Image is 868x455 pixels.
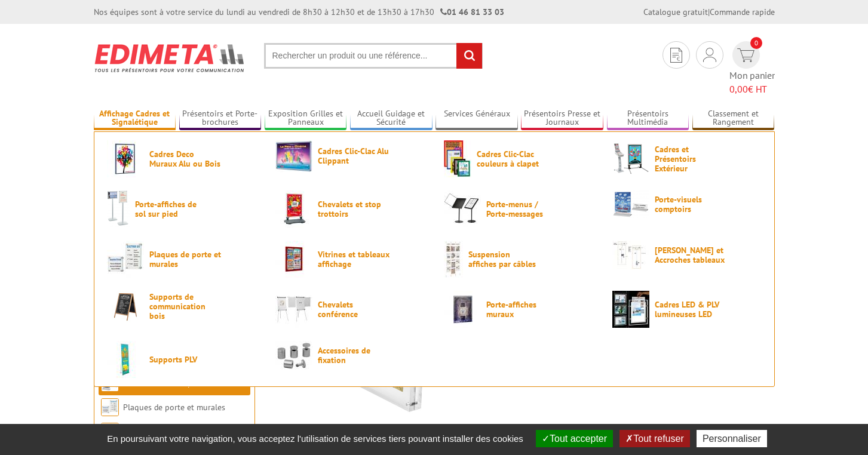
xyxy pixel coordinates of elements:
span: Suspension affiches par câbles [468,250,540,269]
a: [PERSON_NAME] et Accroches tableaux [612,241,762,269]
span: 0,00 [729,83,748,95]
button: Tout refuser [619,430,689,447]
strong: 01 46 81 33 03 [440,7,504,17]
a: Supports PLV [107,341,256,378]
a: Suspension affiches par câbles [444,241,593,278]
img: Cadres Deco Muraux Alu ou Bois [107,140,144,177]
span: Cadres Deco Muraux Alu ou Bois [149,149,221,168]
span: Porte-menus / Porte-messages [486,199,558,219]
img: Cadres Clic-Clac Alu Clippant [275,140,312,172]
a: Cadres Clic-Clac couleurs à clapet [444,140,593,177]
span: Cadres Clic-Clac Alu Clippant [318,146,389,165]
span: Cadres Clic-Clac couleurs à clapet [477,149,548,168]
span: Chevalets conférence [318,300,389,319]
a: devis rapide 0 Mon panier 0,00€ HT [729,41,775,96]
a: Accueil Guidage et Sécurité [350,109,433,128]
a: Cadres LED & PLV lumineuses LED [612,291,762,328]
button: Tout accepter [536,430,613,447]
a: Exposition Grilles et Panneaux [265,109,347,128]
img: Suspension affiches par câbles [444,241,463,278]
img: Chevalets et stop trottoirs [275,190,312,227]
img: Cimaises et Accroches tableaux [612,241,649,269]
a: Porte-visuels comptoirs [123,377,209,388]
img: Edimeta [94,36,246,80]
a: Présentoirs Multimédia [607,109,689,128]
span: Porte-visuels comptoirs [655,195,726,214]
span: Mon panier [729,69,775,96]
a: Commande rapide [710,7,775,17]
a: Catalogue gratuit [643,7,708,17]
img: Porte-affiches de sol sur pied [107,190,130,227]
img: Accessoires de fixation [275,341,312,370]
input: Rechercher un produit ou une référence... [264,43,483,69]
img: Supports de communication bois [107,291,144,322]
span: Vitrines et tableaux affichage [318,250,389,269]
a: Classement et Rangement [692,109,775,128]
a: Accessoires de fixation [275,341,425,370]
a: Supports de communication bois [107,291,256,322]
img: Porte-visuels comptoirs [612,190,649,218]
span: € HT [729,82,775,96]
span: 0 [750,37,762,49]
div: | [643,6,775,18]
a: Chevalets et stop trottoirs [275,190,425,227]
a: Plaques de porte et murales [123,402,225,413]
a: Cadres Clic-Clac Alu Clippant [275,140,425,172]
img: devis rapide [703,48,716,62]
a: Cadres Deco Muraux Alu ou Bois [107,140,256,177]
img: Cadres et Présentoirs Extérieur [612,140,649,177]
img: Plaques de porte et murales [101,398,119,416]
a: Vitrines et tableaux affichage [275,241,425,278]
a: Plaques de porte et murales [107,241,256,278]
a: Porte-menus / Porte-messages [444,190,593,227]
span: Accessoires de fixation [318,346,389,365]
img: Porte-menus / Porte-messages [444,190,481,227]
img: Porte-affiches muraux [444,291,481,328]
span: Chevalets et stop trottoirs [318,199,389,219]
button: Personnaliser (fenêtre modale) [697,430,767,447]
img: Supports PLV [107,341,144,378]
img: devis rapide [670,48,682,63]
img: Vitrines et tableaux affichage [101,423,119,441]
a: Présentoirs Presse et Journaux [521,109,603,128]
a: Porte-visuels comptoirs [612,190,762,218]
div: Nos équipes sont à votre service du lundi au vendredi de 8h30 à 12h30 et de 13h30 à 17h30 [94,6,504,18]
a: Affichage Cadres et Signalétique [94,109,176,128]
img: Chevalets conférence [275,291,312,328]
img: Plaques de porte et murales [107,241,144,278]
span: [PERSON_NAME] et Accroches tableaux [655,245,726,265]
img: Cadres Clic-Clac couleurs à clapet [444,140,471,177]
a: Porte-affiches muraux [444,291,593,328]
a: Cadres et Présentoirs Extérieur [612,140,762,177]
span: En poursuivant votre navigation, vous acceptez l'utilisation de services tiers pouvant installer ... [101,434,529,444]
a: Chevalets conférence [275,291,425,328]
img: devis rapide [737,48,754,62]
span: Cadres et Présentoirs Extérieur [655,145,726,173]
span: Supports PLV [149,355,221,364]
img: Vitrines et tableaux affichage [275,241,312,278]
a: Porte-affiches de sol sur pied [107,190,256,227]
span: Cadres LED & PLV lumineuses LED [655,300,726,319]
span: Porte-affiches muraux [486,300,558,319]
a: Présentoirs et Porte-brochures [179,109,262,128]
a: Services Généraux [435,109,518,128]
img: Cadres LED & PLV lumineuses LED [612,291,649,328]
input: rechercher [456,43,482,69]
span: Plaques de porte et murales [149,250,221,269]
span: Supports de communication bois [149,292,221,321]
span: Porte-affiches de sol sur pied [135,199,207,219]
